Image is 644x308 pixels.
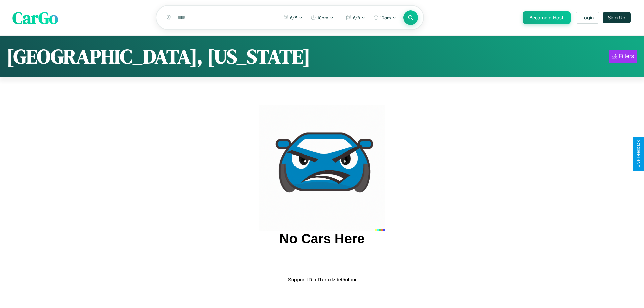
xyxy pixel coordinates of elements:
span: 6 / 5 [290,15,297,20]
button: 10am [307,12,337,23]
h2: No Cars Here [279,231,364,246]
button: 6/5 [280,12,306,23]
button: Filters [609,50,637,63]
button: Login [576,12,599,24]
span: CarGo [12,6,58,29]
button: 6/8 [343,12,369,23]
button: Become a Host [523,11,571,24]
div: Give Feedback [636,140,641,168]
div: Filters [619,53,634,60]
span: 6 / 8 [353,15,360,20]
h1: [GEOGRAPHIC_DATA], [US_STATE] [7,43,310,70]
button: 10am [370,12,400,23]
img: car [259,105,385,231]
button: Sign Up [603,12,631,23]
p: Support ID: mf1erpxfzdet5olpui [288,275,356,284]
span: 10am [317,15,328,20]
span: 10am [380,15,391,20]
